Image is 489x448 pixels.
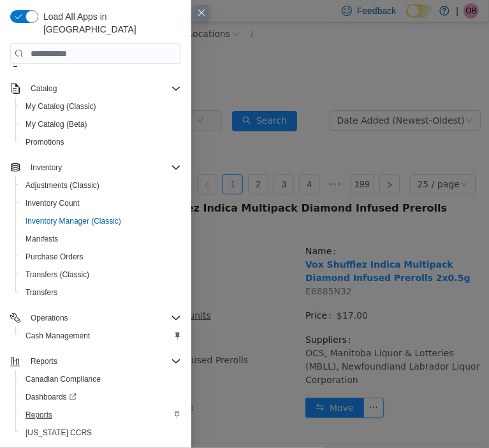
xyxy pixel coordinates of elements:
[26,287,57,298] span: Transfers
[15,266,186,284] button: Transfers (Classic)
[26,216,121,226] span: Inventory Manager (Classic)
[5,352,186,370] button: Reports
[20,267,94,282] a: Transfers (Classic)
[26,160,67,175] button: Inventory
[26,392,77,402] span: Dashboards
[20,389,82,405] a: Dashboards
[196,94,204,103] i: icon: down
[305,237,470,261] a: Vox Shufflez Indica Multipack Diamond Infused Prerolls 2x0.5g
[8,178,119,289] img: Vox Shufflez Indica Multipack Diamond Infused Prerolls 2x0.5g hero shot
[251,7,253,17] span: /
[20,425,97,440] a: [US_STATE] CCRS
[129,178,481,209] div: Vox Shufflez Indica Multipack Diamond Infused Prerolls 2x0.5g
[223,152,242,171] a: 1
[26,410,52,420] span: Reports
[129,379,199,393] span: Manufacturer
[305,311,356,324] span: Suppliers
[20,231,63,247] a: Manifests
[26,354,181,369] span: Reports
[20,117,181,132] span: My Catalog (Beta)
[26,310,73,326] button: Operations
[223,152,243,172] li: 1
[136,152,192,172] li: 4958 results
[31,163,62,173] span: Inventory
[26,101,96,112] span: My Catalog (Classic)
[15,388,186,406] a: Dashboards
[325,152,345,172] li: Next 5 Pages
[129,287,175,300] span: In Stock
[31,83,57,94] span: Catalog
[20,425,181,440] span: Washington CCRS
[26,354,62,369] button: Reports
[305,222,341,236] span: Name
[15,284,186,301] button: Transfers
[305,375,364,396] button: icon: swapMove
[20,285,62,300] a: Transfers
[20,328,95,343] a: Cash Management
[351,152,373,171] a: 199
[305,287,337,300] span: Price
[18,119,111,129] span: Show Out of Stock
[20,231,181,247] span: Manifests
[132,92,190,105] span: All Categories
[26,137,64,147] span: Promotions
[20,267,181,282] span: Transfers (Classic)
[26,331,90,341] span: Cash Management
[20,178,181,193] span: Adjustments (Classic)
[249,152,268,171] a: 2
[337,288,368,298] span: $17.00
[20,134,181,150] span: Promotions
[20,196,85,211] a: Inventory Count
[20,285,181,300] span: Transfers
[15,115,186,133] button: My Catalog (Beta)
[31,356,57,366] span: Reports
[129,233,161,265] img: Vox Shufflez Indica Multipack Diamond Infused Prerolls 2x0.5g hero shot
[274,152,294,172] li: 3
[38,10,181,36] span: Load All Apps in [GEOGRAPHIC_DATA]
[26,160,181,175] span: Inventory
[26,310,181,326] span: Operations
[15,194,186,212] button: Inventory Count
[26,119,87,129] span: My Catalog (Beta)
[26,428,92,438] span: [US_STATE] CCRS
[465,94,473,103] i: icon: down
[175,288,211,298] u: 12 units
[26,234,58,244] span: Manifests
[20,99,181,114] span: My Catalog (Classic)
[26,270,89,280] span: Transfers (Classic)
[386,159,393,166] i: icon: right
[418,152,460,171] div: 25 / page
[31,313,68,323] span: Operations
[15,406,186,424] button: Reports
[20,372,181,387] span: Canadian Compliance
[26,252,84,262] span: Purchase Orders
[274,152,293,171] a: 3
[26,81,62,96] button: Catalog
[26,81,181,96] span: Catalog
[20,389,181,405] span: Dashboards
[203,159,211,166] i: icon: left
[20,134,69,150] a: Promotions
[20,407,57,423] a: Reports
[20,196,181,211] span: Inventory Count
[15,248,186,266] button: Purchase Orders
[20,249,89,264] a: Purchase Orders
[337,89,465,108] div: Date Added (Newest-Oldest)
[4,20,99,40] button: Export Inventory
[161,7,164,17] span: /
[379,152,400,172] li: Next Page
[248,152,268,172] li: 2
[15,370,186,388] button: Canadian Compliance
[20,117,92,132] a: My Catalog (Beta)
[305,326,479,363] span: OCS, Manitoba Liquor & Lotteries (MBLL), Newfoundland Labrador Liquor Corporation
[460,158,468,167] i: icon: down
[15,98,186,115] button: My Catalog (Classic)
[300,152,319,171] a: 4
[20,372,106,387] a: Canadian Compliance
[4,7,156,17] a: icon: shopTokyo Smoke [GEOGRAPHIC_DATA]
[15,327,186,345] button: Cash Management
[15,177,186,194] button: Adjustments (Classic)
[15,230,186,248] button: Manifests
[174,4,230,18] span: All Locations
[5,80,186,98] button: Catalog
